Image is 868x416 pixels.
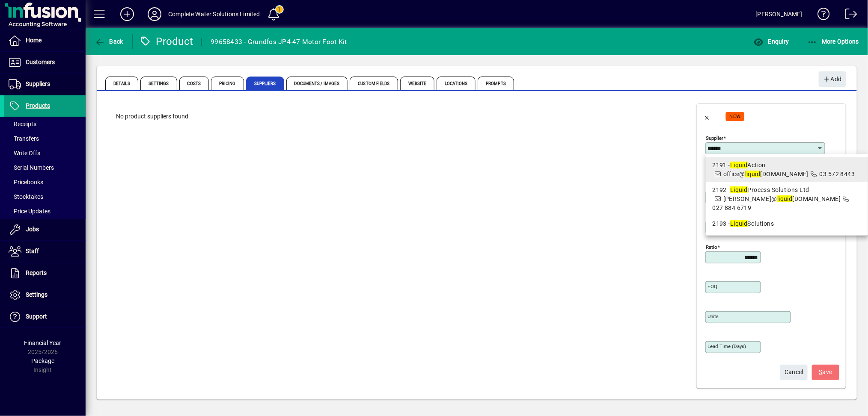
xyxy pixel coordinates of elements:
span: Details [105,77,138,90]
div: 2191 - Action [713,161,862,170]
span: Suppliers [26,80,50,87]
a: Price Updates [4,204,86,218]
a: Knowledge Base [811,2,830,30]
span: Prompts [478,77,514,90]
span: Serial Numbers [9,164,54,171]
button: Enquiry [751,34,791,49]
span: Receipts [9,121,36,127]
button: Profile [141,6,168,22]
span: office@ [DOMAIN_NAME] [723,171,809,177]
a: Suppliers [4,74,86,95]
mat-label: Supplier [706,135,723,141]
span: Reports [26,269,47,276]
span: Costs [179,77,209,90]
div: 2193 - Solutions [713,219,862,228]
button: Cancel [780,365,808,380]
a: Jobs [4,219,86,240]
span: 027 884 6719 [713,204,752,211]
span: ave [819,365,832,379]
span: Locations [437,77,476,90]
span: Jobs [26,226,39,233]
span: Package [31,357,54,364]
button: Add [113,6,141,22]
mat-label: Units [707,313,719,319]
span: Website [400,77,435,90]
em: liquid [745,171,761,177]
a: Pricebooks [4,175,86,189]
button: Back [697,106,717,126]
span: Add [823,72,841,86]
a: Customers [4,52,86,73]
span: Customers [26,59,55,65]
a: Stocktakes [4,189,86,204]
span: Pricing [211,77,244,90]
span: Enquiry [753,38,789,45]
em: Liquid [730,186,748,193]
span: Suppliers [246,77,284,90]
span: Documents / Images [286,77,348,90]
mat-label: Lead time (days) [707,343,746,349]
a: Settings [4,284,86,306]
span: S [819,369,823,375]
span: Staff [26,248,39,254]
div: 99658433 - Grundfos JP4-47 Motor Foot Kit [211,35,347,49]
span: Back [95,38,123,45]
span: 03 572 8443 [820,171,855,177]
span: Financial Year [24,339,62,346]
button: Save [812,365,839,380]
div: No product suppliers found [107,103,681,130]
mat-label: Ratio [706,244,717,250]
span: Settings [26,291,48,298]
span: [PERSON_NAME]@ [DOMAIN_NAME] [723,195,841,202]
a: Staff [4,241,86,262]
span: Custom Fields [350,77,398,90]
a: Receipts [4,117,86,131]
em: Liquid [730,162,748,168]
span: Write Offs [9,150,40,156]
a: Reports [4,263,86,284]
span: Products [26,102,50,109]
span: Pricebooks [9,179,43,186]
span: NEW [729,114,741,119]
mat-label: EOQ [707,283,717,289]
span: Support [26,313,47,320]
span: Transfers [9,135,39,142]
span: Stocktakes [9,193,43,200]
button: Back [92,34,125,49]
span: Home [26,37,42,44]
a: Support [4,306,86,327]
span: More Options [807,38,859,45]
div: Product [139,35,193,48]
span: Cancel [785,365,803,379]
a: Write Offs [4,146,86,160]
a: Transfers [4,131,86,146]
em: Liquid [730,220,748,227]
a: Home [4,30,86,51]
a: Serial Numbers [4,160,86,175]
button: Add [819,71,846,87]
div: [PERSON_NAME] [756,7,803,21]
div: 2192 - Process Solutions Ltd [713,186,862,195]
em: liquid [777,195,793,202]
app-page-header-button: Back [86,34,133,49]
button: More Options [805,34,862,49]
span: Price Updates [9,208,51,215]
a: Logout [838,2,857,30]
span: Settings [140,77,177,90]
div: Complete Water Solutions Limited [168,7,260,21]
